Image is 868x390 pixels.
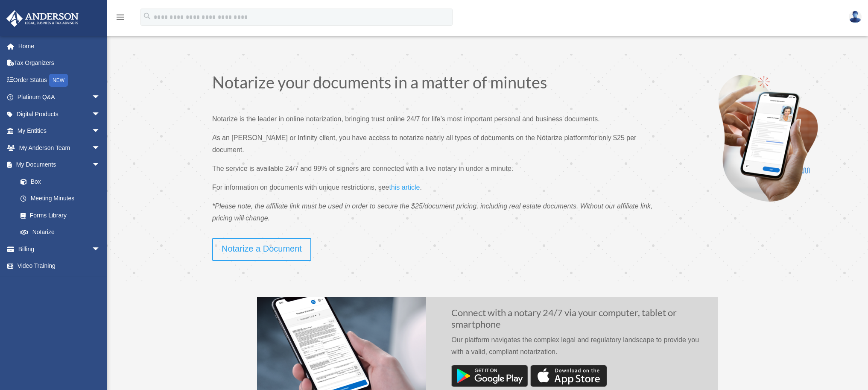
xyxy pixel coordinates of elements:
[143,12,152,21] i: search
[6,71,113,89] a: Order StatusNEW
[12,173,113,190] a: Box
[6,139,113,156] a: My Anderson Teamarrow_drop_down
[4,10,81,27] img: Anderson Advisors Platinum Portal
[849,11,862,23] img: User Pic
[212,238,311,261] a: Notarize a Document
[115,12,126,22] i: menu
[212,134,589,141] span: As an [PERSON_NAME] or Infinity client, you have access to notarize nearly all types of documents...
[92,156,109,174] span: arrow_drop_down
[6,106,113,123] a: Digital Productsarrow_drop_down
[451,307,705,334] h2: Connect with a notary 24/7 via your computer, tablet or smartphone
[12,207,113,224] a: Forms Library
[12,224,109,241] a: Notarize
[212,165,513,172] span: The service is available 24/7 and 99% of signers are connected with a live notary in under a minute.
[212,115,600,123] span: Notarize is the leader in online notarization, bringing trust online 24/7 for life’s most importa...
[115,15,126,22] a: menu
[212,202,653,222] span: *Please note, the affiliate link must be used in order to secure the $25/document pricing, includ...
[92,89,109,106] span: arrow_drop_down
[715,74,821,202] img: Notarize-hero
[212,74,655,94] h1: Notarize your documents in a matter of minutes
[92,240,109,258] span: arrow_drop_down
[6,240,113,258] a: Billingarrow_drop_down
[6,258,113,275] a: Video Training
[92,139,109,157] span: arrow_drop_down
[420,184,421,191] span: .
[6,55,113,72] a: Tax Organizers
[92,123,109,140] span: arrow_drop_down
[212,184,389,191] span: For information on documents with unique restrictions, see
[6,38,113,55] a: Home
[92,106,109,123] span: arrow_drop_down
[12,190,113,207] a: Meeting Minutes
[6,123,113,140] a: My Entitiesarrow_drop_down
[389,184,420,195] a: this article
[451,334,705,365] p: Our platform navigates the complex legal and regulatory landscape to provide you with a valid, co...
[6,89,113,106] a: Platinum Q&Aarrow_drop_down
[389,184,420,191] span: this article
[6,156,113,173] a: My Documentsarrow_drop_down
[49,74,68,87] div: NEW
